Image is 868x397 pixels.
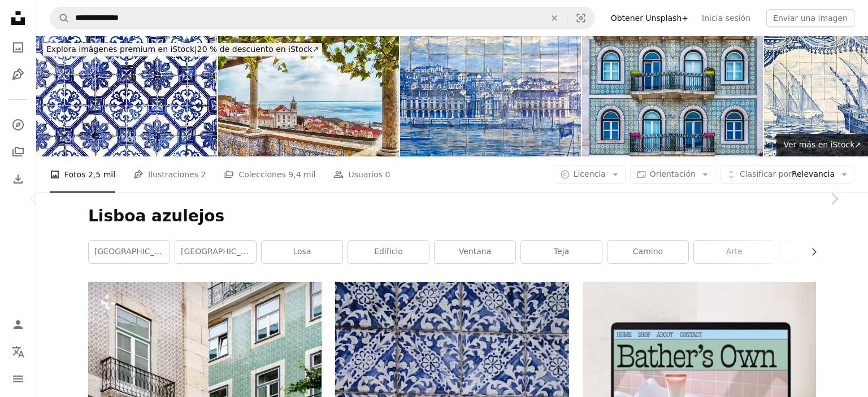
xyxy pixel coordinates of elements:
[521,241,602,263] a: teja
[7,63,29,86] a: Ilustraciones
[224,156,315,193] a: Colecciones 9,4 mil
[582,36,763,156] img: Fachada de edificio de apartamentos en Lisboa
[175,241,256,263] a: [GEOGRAPHIC_DATA]
[694,241,775,263] a: arte
[800,145,868,253] a: Siguiente
[385,168,390,181] span: 0
[740,169,792,178] span: Clasificar por
[650,169,696,178] span: Orientación
[7,341,29,363] button: Idioma
[333,156,390,193] a: Usuarios 0
[783,140,861,149] span: Ver más en iStock ↗
[36,36,217,156] img: old azulejos de Lisboa, azulejos
[7,313,29,336] a: Iniciar sesión / Registrarse
[7,36,29,59] a: Fotos
[7,114,29,136] a: Explorar
[50,7,70,29] button: Buscar en Unsplash
[218,36,399,156] img: Lisboa, Portugal. Mirador de Santa Luzia, terraza o mirador. Vista de los tejados de Alfama, la i...
[435,241,515,263] a: ventana
[630,165,715,184] button: Orientación
[766,9,854,27] button: Enviar una imagen
[288,168,315,181] span: 9,4 mil
[542,7,567,29] button: Borrar
[740,169,835,180] span: Relevancia
[567,7,594,29] button: Búsqueda visual
[89,241,170,263] a: [GEOGRAPHIC_DATA]
[133,156,206,193] a: Ilustraciones 2
[720,165,854,184] button: Clasificar porRelevancia
[554,165,626,184] button: Licencia
[262,241,342,263] a: losa
[695,9,757,27] a: Inicia sesión
[7,368,29,390] button: Menú
[348,241,429,263] a: edificio
[7,141,29,163] a: Colecciones
[607,241,688,263] a: camino
[604,9,695,27] a: Obtener Unsplash+
[88,354,322,364] a: Un par de edificios que están uno al lado del otro
[574,169,606,178] span: Licencia
[46,45,197,54] span: Explora imágenes premium en iStock |
[50,7,595,29] form: Encuentra imágenes en todo el sitio
[88,206,816,226] h1: Lisboa azulejos
[776,134,868,156] a: Ver más en iStock↗
[201,168,206,181] span: 2
[400,36,581,156] img: Hermosos azulejos Vintage
[46,45,319,54] span: 20 % de descuento en iStock ↗
[36,36,329,63] a: Explora imágenes premium en iStock|20 % de descuento en iStock↗
[780,241,861,263] a: ciudad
